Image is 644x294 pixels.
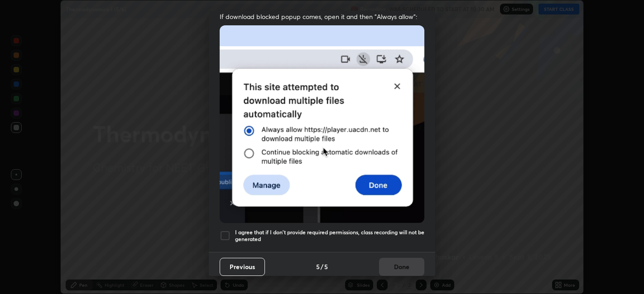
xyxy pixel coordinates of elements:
h4: / [321,262,323,271]
h4: 5 [316,262,320,271]
h5: I agree that if I don't provide required permissions, class recording will not be generated [235,229,424,243]
button: Previous [220,258,265,276]
img: downloads-permission-blocked.gif [220,25,424,223]
h4: 5 [324,262,328,271]
span: If download blocked popup comes, open it and then "Always allow": [220,12,424,21]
